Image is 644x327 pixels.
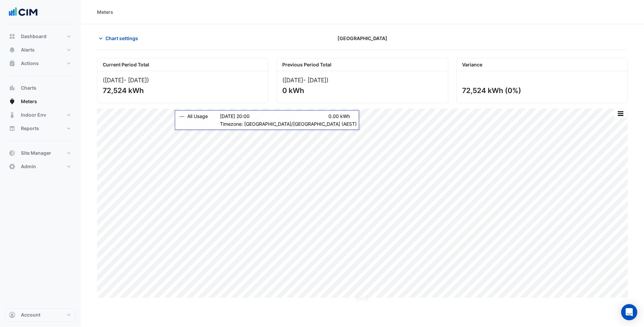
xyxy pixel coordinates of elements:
img: Company Logo [8,5,38,19]
span: Chart settings [105,35,138,42]
div: 72,524 kWh (0%) [462,86,621,95]
span: - [DATE] [303,77,326,84]
div: Open Intercom Messenger [621,304,637,320]
app-icon: Reports [9,125,15,132]
button: Charts [5,81,75,95]
div: Meters [97,8,113,16]
button: Dashboard [5,30,75,43]
span: Site Manager [21,150,51,156]
span: Reports [21,125,39,132]
div: ([DATE] ) [103,77,263,84]
app-icon: Site Manager [9,150,15,156]
button: Site Manager [5,146,75,160]
div: Variance [457,58,627,71]
span: [GEOGRAPHIC_DATA] [337,35,387,42]
span: Alerts [21,47,35,53]
span: Actions [21,60,39,67]
app-icon: Alerts [9,47,15,53]
button: More Options [614,109,627,118]
button: Chart settings [97,32,142,44]
button: Alerts [5,43,75,57]
button: Reports [5,122,75,135]
app-icon: Admin [9,163,15,170]
button: Meters [5,95,75,108]
div: Current Period Total [97,58,268,71]
div: 72,524 kWh [103,86,261,95]
app-icon: Meters [9,98,15,105]
app-icon: Actions [9,60,15,67]
span: Charts [21,85,36,91]
button: Actions [5,57,75,70]
button: Admin [5,160,75,173]
span: Account [21,311,40,318]
app-icon: Charts [9,85,15,91]
span: Admin [21,163,36,170]
button: Indoor Env [5,108,75,122]
button: Account [5,308,75,322]
span: Meters [21,98,37,105]
app-icon: Dashboard [9,33,15,40]
app-icon: Indoor Env [9,112,15,118]
div: 0 kWh [282,86,441,95]
span: Dashboard [21,33,46,40]
span: Indoor Env [21,112,46,118]
span: - [DATE] [124,77,147,84]
div: ([DATE] ) [282,77,442,84]
div: Previous Period Total [277,58,448,71]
